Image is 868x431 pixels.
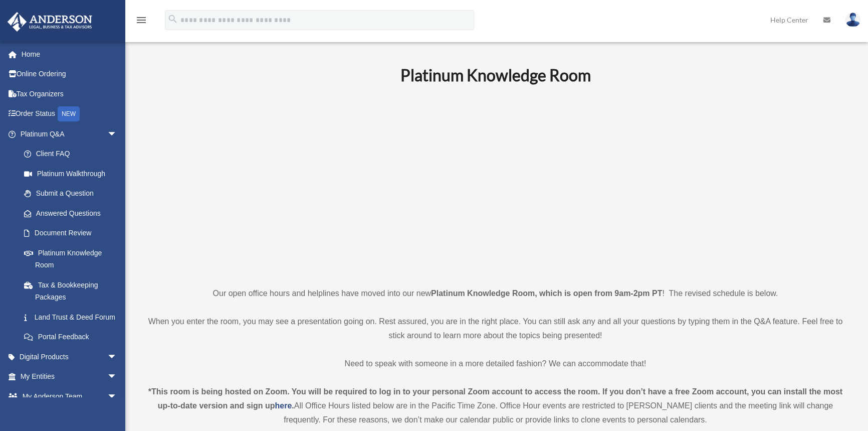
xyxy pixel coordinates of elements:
[7,386,132,406] a: My Anderson Teamarrow_drop_down
[14,275,132,307] a: Tax & Bookkeeping Packages
[7,124,132,144] a: Platinum Q&Aarrow_drop_down
[58,106,80,121] div: NEW
[7,84,132,104] a: Tax Organizers
[14,144,132,164] a: Client FAQ
[143,357,848,371] p: Need to speak with someone in a more detailed fashion? We can accommodate that!
[14,203,132,223] a: Answered Questions
[107,124,127,145] span: arrow_drop_down
[7,347,132,367] a: Digital Productsarrow_drop_down
[143,315,848,343] p: When you enter the room, you may see a presentation going on. Rest assured, you are in the right ...
[14,223,132,243] a: Document Review
[135,14,147,26] i: menu
[845,13,860,27] img: User Pic
[7,367,132,387] a: My Entitiesarrow_drop_down
[135,18,147,26] a: menu
[431,289,662,298] strong: Platinum Knowledge Room, which is open from 9am-2pm PT
[107,367,127,387] span: arrow_drop_down
[107,347,127,367] span: arrow_drop_down
[14,307,132,327] a: Land Trust & Deed Forum
[14,243,127,275] a: Platinum Knowledge Room
[14,184,132,204] a: Submit a Question
[167,14,178,25] i: search
[7,44,132,64] a: Home
[275,401,292,410] a: here
[400,65,591,85] b: Platinum Knowledge Room
[5,12,95,32] img: Anderson Advisors Platinum Portal
[14,164,132,184] a: Platinum Walkthrough
[148,387,842,410] strong: *This room is being hosted on Zoom. You will be required to log in to your personal Zoom account ...
[345,98,646,268] iframe: 231110_Toby_KnowledgeRoom
[292,401,294,410] strong: .
[143,286,848,301] p: Our open office hours and helplines have moved into our new ! The revised schedule is below.
[143,385,848,427] div: All Office Hours listed below are in the Pacific Time Zone. Office Hour events are restricted to ...
[7,104,132,124] a: Order StatusNEW
[14,327,132,347] a: Portal Feedback
[107,386,127,407] span: arrow_drop_down
[7,64,132,84] a: Online Ordering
